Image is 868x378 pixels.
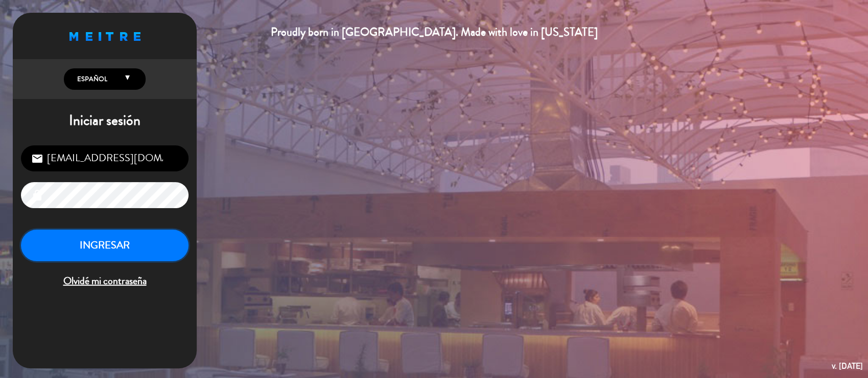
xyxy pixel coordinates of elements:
[21,145,189,171] input: Correo Electrónico
[832,359,863,373] div: v. [DATE]
[31,189,43,201] i: lock
[21,273,189,290] span: Olvidé mi contraseña
[75,74,107,84] span: Español
[31,153,43,165] i: email
[21,230,189,262] button: INGRESAR
[13,112,197,130] h1: Iniciar sesión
